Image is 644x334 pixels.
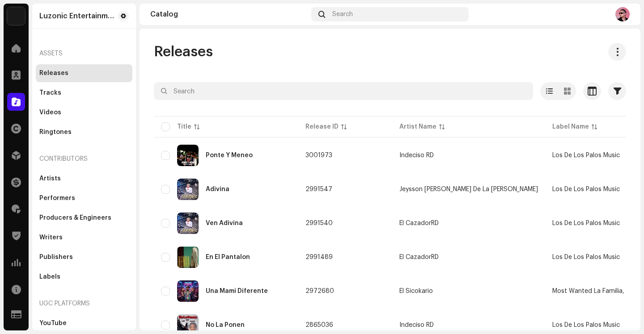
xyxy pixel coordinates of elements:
[36,148,132,170] re-a-nav-header: Contributors
[36,64,132,82] re-m-nav-item: Releases
[39,70,68,77] div: Releases
[177,145,199,166] img: deaa2495-821d-41e0-abc7-90bdbcb122b1
[39,273,60,280] div: Labels
[39,195,75,202] div: Performers
[552,122,589,131] div: Label Name
[552,254,620,260] span: Los De Los Palos Music
[206,152,253,159] div: Ponte Y Meneo
[399,288,433,294] div: El Sicokario
[36,43,132,64] re-a-nav-header: Assets
[305,122,339,131] div: Release ID
[36,170,132,188] re-m-nav-item: Artists
[206,288,268,294] div: Una Mami Diferente
[154,43,213,61] span: Releases
[36,84,132,102] re-m-nav-item: Tracks
[177,213,199,234] img: ec9dd0cb-187f-4703-a7ef-a943cfad300e
[399,122,436,131] div: Artist Name
[36,123,132,141] re-m-nav-item: Ringtones
[36,229,132,246] re-m-nav-item: Writers
[177,280,199,302] img: c21ece5d-26dd-4b4e-8062-2be5f758edd9
[36,268,132,286] re-m-nav-item: Labels
[206,220,243,226] div: Ven Adivina
[552,322,620,328] span: Los De Los Palos Music
[399,220,439,226] div: El CazadorRD
[305,220,333,226] span: 2991540
[399,220,538,226] span: El CazadorRD
[399,186,538,192] span: Jeysson Enrique De La Rosa Alcantara
[36,314,132,332] re-m-nav-item: YouTube
[177,122,191,131] div: Title
[36,293,132,314] re-a-nav-header: UGC Platforms
[552,288,637,294] span: Most Wanted La Familia, LLC
[39,320,67,327] div: YouTube
[332,11,353,18] span: Search
[39,254,73,261] div: Publishers
[39,89,61,96] div: Tracks
[7,7,25,25] img: 3f8b1ee6-8fa8-4d5b-9023-37de06d8e731
[305,254,333,260] span: 2991489
[206,254,250,260] div: En El Pantalon
[305,186,332,192] span: 2991547
[615,7,630,21] img: 3510e9c2-cc3f-4b6a-9b7a-8c4b2eabcfaf
[399,288,538,294] span: El Sicokario
[39,109,61,116] div: Videos
[305,288,334,294] span: 2972680
[399,152,538,159] span: Indeciso RD
[552,152,620,159] span: Los De Los Palos Music
[36,104,132,121] re-m-nav-item: Videos
[39,129,72,136] div: Ringtones
[399,186,538,192] div: Jeysson [PERSON_NAME] De La [PERSON_NAME]
[150,11,308,18] div: Catalog
[177,246,199,268] img: 61538ce3-4079-4e0c-85d2-e0db3bbdb610
[206,186,229,192] div: Adivina
[36,248,132,266] re-m-nav-item: Publishers
[399,254,439,260] div: El CazadorRD
[39,13,114,20] div: Luzonic Entertainment, LLC
[305,322,333,328] span: 2865036
[206,322,245,328] div: No La Ponen
[39,214,111,221] div: Producers & Engineers
[305,152,332,159] span: 3001973
[399,322,434,328] div: Indeciso RD
[399,254,538,260] span: El CazadorRD
[552,220,620,226] span: Los De Los Palos Music
[39,234,63,241] div: Writers
[399,152,434,159] div: Indeciso RD
[399,322,538,328] span: Indeciso RD
[177,179,199,200] img: 0595013e-9395-4868-921a-95338edd5134
[154,82,533,100] input: Search
[552,186,620,192] span: Los De Los Palos Music
[36,189,132,207] re-m-nav-item: Performers
[36,209,132,227] re-m-nav-item: Producers & Engineers
[39,175,61,182] div: Artists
